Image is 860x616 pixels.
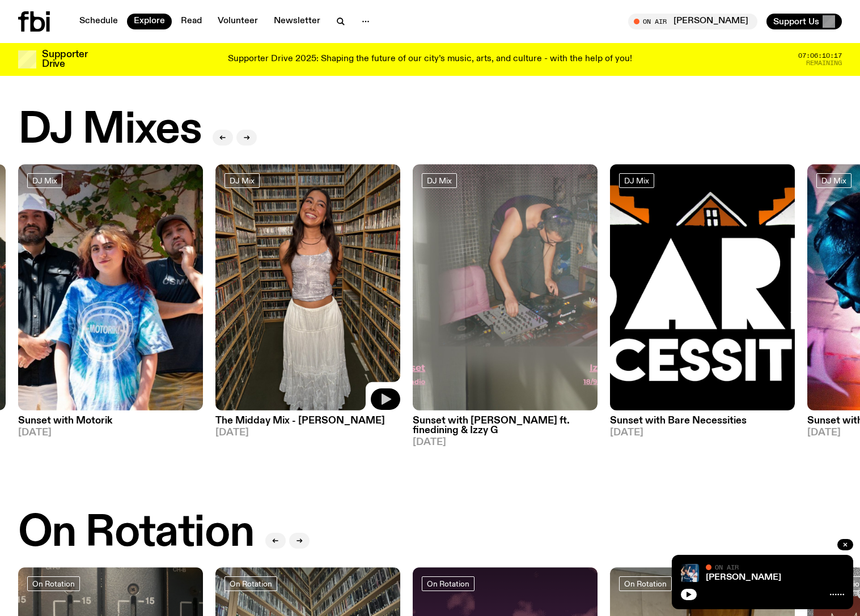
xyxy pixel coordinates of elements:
span: On Rotation [427,579,469,588]
a: Read [174,14,209,29]
span: [DATE] [18,428,203,438]
span: [DATE] [610,428,795,438]
a: DJ Mix [619,173,654,188]
span: DJ Mix [821,176,846,185]
a: On Rotation [27,576,80,591]
a: On Rotation [619,576,672,591]
h2: DJ Mixes [18,109,201,152]
a: Sunset with Bare Necessities[DATE] [610,410,795,438]
a: DJ Mix [816,173,851,188]
span: DJ Mix [624,176,649,185]
span: [DATE] [413,438,598,447]
a: On Rotation [422,576,475,591]
a: On Rotation [224,576,277,591]
h3: Sunset with Motorik [18,416,203,426]
img: Andrew, Reenie, and Pat stand in a row, smiling at the camera, in dappled light with a vine leafe... [18,164,203,410]
a: Explore [127,14,172,29]
a: DJ Mix [224,173,260,188]
h2: On Rotation [18,512,254,555]
span: On Rotation [624,579,667,588]
a: Sunset with [PERSON_NAME] ft. finedining & Izzy G[DATE] [413,410,598,447]
span: DJ Mix [32,176,57,185]
span: On Air [715,563,739,571]
span: Support Us [773,16,819,27]
span: [DATE] [215,428,400,438]
p: Supporter Drive 2025: Shaping the future of our city’s music, arts, and culture - with the help o... [228,54,632,65]
a: Sunset with Motorik[DATE] [18,410,203,438]
button: Support Us [766,14,842,29]
h3: The Midday Mix - [PERSON_NAME] [215,416,400,426]
img: Bare Necessities [610,164,795,410]
span: DJ Mix [230,176,255,185]
a: The Midday Mix - [PERSON_NAME][DATE] [215,410,400,438]
a: Volunteer [211,14,265,29]
a: DJ Mix [27,173,62,188]
span: DJ Mix [427,176,452,185]
a: DJ Mix [422,173,457,188]
a: Schedule [73,14,125,29]
a: Newsletter [267,14,327,29]
span: On Rotation [32,579,75,588]
button: On Air[PERSON_NAME] [628,14,757,29]
a: [PERSON_NAME] [706,573,781,582]
span: Remaining [806,60,842,66]
span: On Rotation [230,579,272,588]
h3: Sunset with [PERSON_NAME] ft. finedining & Izzy G [413,416,598,435]
h3: Supporter Drive [42,50,87,69]
h3: Sunset with Bare Necessities [610,416,795,426]
span: 07:06:10:17 [798,53,842,59]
